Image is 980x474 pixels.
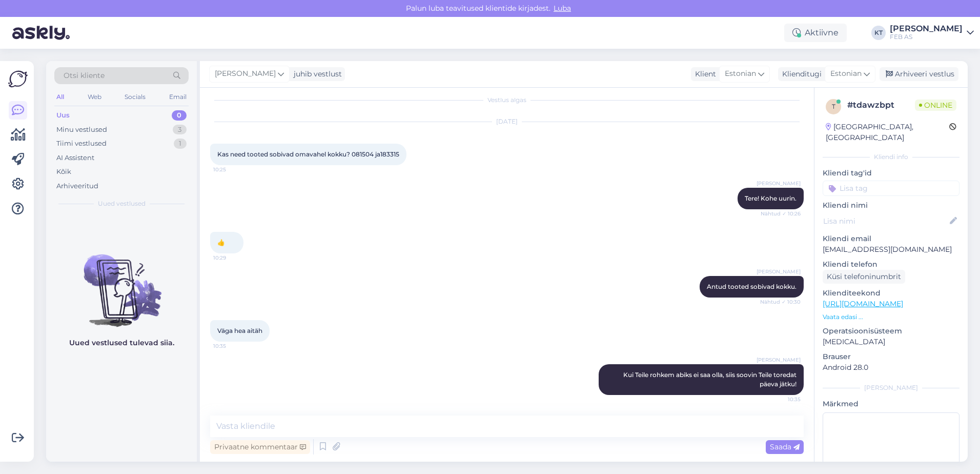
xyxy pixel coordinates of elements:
img: No chats [46,236,197,328]
input: Lisa tag [823,181,959,196]
span: Online [915,100,956,111]
p: Kliendi email [823,233,959,244]
span: [PERSON_NAME] [757,356,801,364]
span: 👍 [217,239,225,246]
span: Saada [770,442,800,451]
a: [PERSON_NAME]FEB AS [890,25,974,41]
span: [PERSON_NAME] [757,180,801,187]
div: [PERSON_NAME] [890,25,963,33]
span: Estonian [725,68,756,80]
p: Vaata edasi ... [823,312,959,322]
div: Vestlus algas [210,95,804,105]
p: Klienditeekond [823,288,959,299]
div: 0 [172,110,187,121]
span: 10:29 [213,254,252,262]
div: Uus [56,110,70,121]
span: Tere! Kohe uurin. [745,194,797,202]
div: Arhiveeri vestlus [880,67,958,81]
p: Android 28.0 [823,362,959,373]
span: Antud tooted sobivad kokku. [707,283,797,290]
div: 1 [174,139,187,149]
img: Askly Logo [8,69,28,89]
p: Kliendi nimi [823,200,959,211]
div: Arhiveeritud [56,181,98,191]
div: 3 [173,125,187,135]
span: Kas need tooted sobivad omavahel kokku? 081504 ja183315 [217,150,399,158]
div: Minu vestlused [56,125,107,135]
div: Küsi telefoninumbrit [823,270,905,284]
p: Operatsioonisüsteem [823,326,959,337]
span: Kui Teile rohkem abiks ei saa olla, siis soovin Teile toredat päeva jätku! [623,371,798,388]
span: [PERSON_NAME] [757,268,801,275]
p: Kliendi tag'id [823,168,959,179]
div: Aktiivne [784,24,847,42]
div: Web [86,90,104,104]
span: Nähtud ✓ 10:26 [761,210,801,218]
div: KT [871,26,886,40]
p: Märkmed [823,399,959,409]
p: Brauser [823,351,959,362]
p: Kliendi telefon [823,259,959,270]
div: Kliendi info [823,152,959,162]
div: [PERSON_NAME] [823,383,959,392]
span: 10:35 [762,396,801,403]
span: Väga hea aitäh [217,327,262,334]
span: [PERSON_NAME] [215,68,276,80]
div: Kõik [56,167,71,177]
span: t [832,103,835,110]
span: Luba [550,4,574,13]
p: Uued vestlused tulevad siia. [69,338,174,348]
div: juhib vestlust [290,69,342,80]
div: FEB AS [890,33,963,41]
div: Socials [122,90,148,104]
p: [EMAIL_ADDRESS][DOMAIN_NAME] [823,244,959,255]
span: 10:25 [213,166,252,173]
span: 10:35 [213,342,252,350]
div: # tdawzbpt [847,99,915,111]
span: Uued vestlused [98,199,146,208]
span: Nähtud ✓ 10:30 [760,298,801,306]
a: [URL][DOMAIN_NAME] [823,299,903,308]
div: Email [167,90,189,104]
div: Klient [691,69,716,80]
div: Klienditugi [778,69,822,80]
div: [DATE] [210,117,804,126]
div: Tiimi vestlused [56,139,107,149]
div: All [54,90,66,104]
input: Lisa nimi [823,215,948,227]
div: [GEOGRAPHIC_DATA], [GEOGRAPHIC_DATA] [826,122,949,143]
p: [MEDICAL_DATA] [823,337,959,347]
div: Privaatne kommentaar [210,440,310,454]
span: Otsi kliente [64,70,105,81]
span: Estonian [830,68,862,80]
div: AI Assistent [56,153,94,163]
